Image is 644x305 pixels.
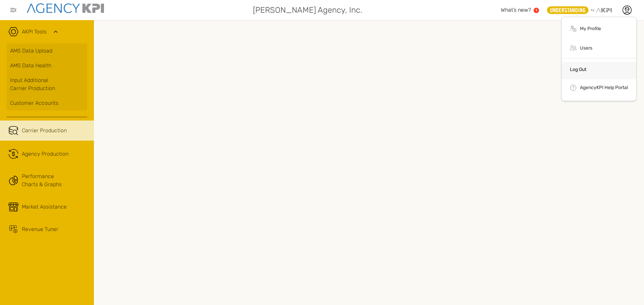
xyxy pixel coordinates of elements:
[22,150,68,158] span: Agency Production
[10,62,51,70] span: AMS Data Health
[253,4,362,16] span: [PERSON_NAME] Agency, Inc.
[22,225,58,233] div: Revenue Tuner
[22,28,47,36] a: AKPI Tools
[501,7,531,13] span: What’s new?
[570,67,586,72] a: Log Out
[22,127,67,135] span: Carrier Production
[580,85,628,90] a: AgencyKPI Help Portal
[7,58,87,73] a: AMS Data Health
[7,73,87,96] a: Input AdditionalCarrier Production
[536,8,537,12] text: 1
[534,8,539,13] a: 1
[10,99,84,107] div: Customer Accounts
[22,203,67,211] div: Market Assistance
[27,3,104,13] img: agencykpi-logo-550x69-2d9e3fa8.png
[7,44,87,58] a: AMS Data Upload
[580,45,592,51] a: Users
[580,26,601,31] a: My Profile
[7,96,87,110] a: Customer Accounts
